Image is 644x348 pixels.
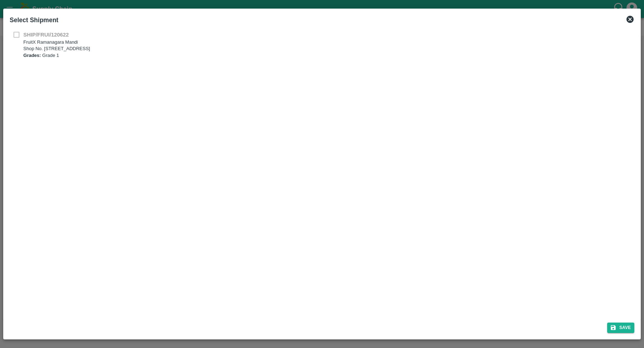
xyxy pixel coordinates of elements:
p: Grade 1 [23,52,90,59]
p: Shop No. [STREET_ADDRESS] [23,45,90,52]
p: FruitX Ramanagara Mandi [23,39,90,46]
b: SHIP/FRUI/120622 [23,32,69,38]
button: Save [607,323,634,333]
b: Grades: [23,53,41,58]
b: Select Shipment [10,16,58,24]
